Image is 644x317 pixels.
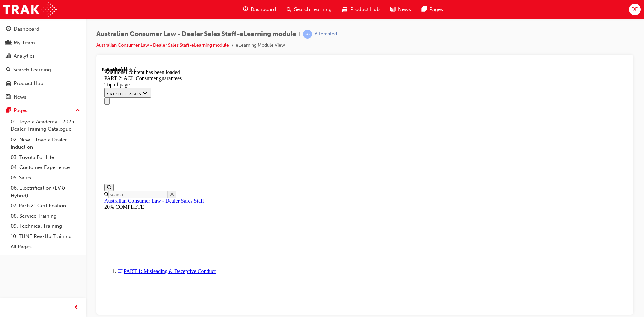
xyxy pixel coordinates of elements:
[629,4,641,15] button: DE
[8,221,83,231] a: 09. Technical Training
[8,242,83,252] a: All Pages
[3,77,83,90] a: Product Hub
[8,211,83,221] a: 08. Service Training
[3,3,524,9] div: Additional content has been loaded
[6,81,11,87] span: car-icon
[237,3,281,16] a: guage-iconDashboard
[8,135,83,152] a: 02. New - Toyota Dealer Induction
[3,31,8,38] button: Close navigation menu
[14,93,26,101] div: News
[350,6,380,13] span: Product Hub
[96,30,296,38] span: Australian Consumer Law - Dealer Sales Staff-eLearning module
[422,5,427,14] span: pages-icon
[8,183,83,201] a: 06. Electrification (EV & Hybrid)
[251,6,276,13] span: Dashboard
[3,91,83,103] a: News
[3,9,524,15] div: PART 2: ACL Consumer guarantees
[429,6,443,13] span: Pages
[3,23,83,35] a: Dashboard
[6,26,11,32] span: guage-icon
[236,42,285,49] li: eLearning Module View
[3,2,57,17] img: Trak
[7,124,66,131] input: Search
[14,52,35,60] div: Analytics
[3,50,83,62] a: Analytics
[337,3,385,16] a: car-iconProduct Hub
[6,40,11,46] span: people-icon
[14,39,35,47] div: My Team
[3,137,524,143] div: 20% COMPLETE
[6,108,11,114] span: pages-icon
[303,30,312,39] span: learningRecordVerb_ATTEMPT-icon
[14,107,28,114] div: Pages
[3,131,102,137] a: Australian Consumer Law - Dealer Sales Staff
[75,106,80,115] span: up-icon
[287,5,291,14] span: search-icon
[96,42,229,48] a: Australian Consumer Law - Dealer Sales Staff-eLearning module
[6,94,11,100] span: news-icon
[243,5,248,14] span: guage-icon
[294,6,332,13] span: Search Learning
[74,304,79,312] span: prev-icon
[3,104,83,117] button: Pages
[8,152,83,163] a: 03. Toyota For Life
[3,21,49,31] button: SKIP TO LESSON
[13,66,51,74] div: Search Learning
[3,64,83,76] a: Search Learning
[14,80,43,87] div: Product Hub
[8,231,83,242] a: 10. TUNE Rev-Up Training
[5,24,47,30] span: SKIP TO LESSON
[3,21,83,104] button: DashboardMy TeamAnalyticsSearch LearningProduct HubNews
[299,30,300,38] span: |
[398,6,411,13] span: News
[8,117,83,135] a: 01. Toyota Academy - 2025 Dealer Training Catalogue
[3,117,12,124] button: Open search menu
[3,15,524,21] div: Top of page
[14,25,39,33] div: Dashboard
[390,5,395,14] span: news-icon
[8,173,83,183] a: 05. Sales
[8,162,83,173] a: 04. Customer Experience
[6,53,11,59] span: chart-icon
[631,6,638,13] span: DE
[281,3,337,16] a: search-iconSearch Learning
[3,37,83,49] a: My Team
[8,201,83,211] a: 07. Parts21 Certification
[6,67,11,73] span: search-icon
[315,31,337,37] div: Attempted
[416,3,448,16] a: pages-iconPages
[385,3,416,16] a: news-iconNews
[342,5,347,14] span: car-icon
[66,124,75,131] button: Close search menu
